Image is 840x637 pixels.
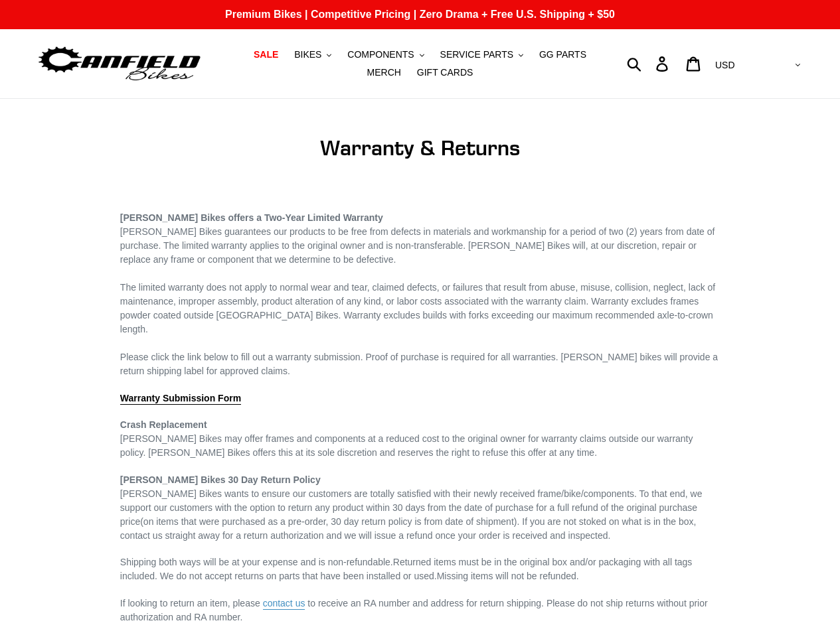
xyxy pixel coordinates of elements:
[367,67,401,78] span: MERCH
[37,43,203,85] img: Canfield Bikes
[120,598,308,610] span: If looking to return an item, please
[120,557,693,581] span: Returned items must be in the original box and/or packaging with all tags included. We do not acc...
[120,135,720,161] h1: Warranty & Returns
[410,64,480,82] a: GIFT CARDS
[392,502,446,513] span: 30 days from
[120,502,697,527] span: the date of purchase for a full refund of the original purchase price
[533,46,593,64] a: GG PARTS
[120,197,720,378] p: [PERSON_NAME] Bikes guarantees our products to be free from defects in materials and workmanship ...
[247,46,285,64] a: SALE
[120,557,393,567] span: Shipping both ways will be at your expense and is non-refundable.
[120,393,241,403] span: Warranty Submission Form
[120,488,703,513] span: [PERSON_NAME] Bikes wants to ensure our customers are totally satisfied with their newly received...
[120,474,321,485] span: [PERSON_NAME] Bikes 30 Day Return Policy
[294,49,321,60] span: BIKES
[288,46,338,64] button: BIKES
[120,393,241,405] a: Warranty Submission Form
[120,418,720,460] p: [PERSON_NAME] Bikes may offer frames and components at a reduced cost to the original owner for w...
[437,571,579,581] span: Missing items will not be refunded.
[347,49,414,60] span: COMPONENTS
[417,67,473,78] span: GIFT CARDS
[120,598,708,622] span: to receive an RA number and address for return shipping. Please do not ship returns without prior...
[120,212,383,223] strong: [PERSON_NAME] Bikes offers a Two-Year Limited Warranty
[539,49,586,60] span: GG PARTS
[361,64,408,82] a: MERCH
[120,516,697,541] span: (on items that were purchased as a pre-order, 30 day return policy is from date of shipment). If ...
[434,46,530,64] button: SERVICE PARTS
[254,49,278,60] span: SALE
[120,419,207,430] strong: Crash Replacement
[440,49,513,60] span: SERVICE PARTS
[341,46,430,64] button: COMPONENTS
[263,598,305,610] a: contact us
